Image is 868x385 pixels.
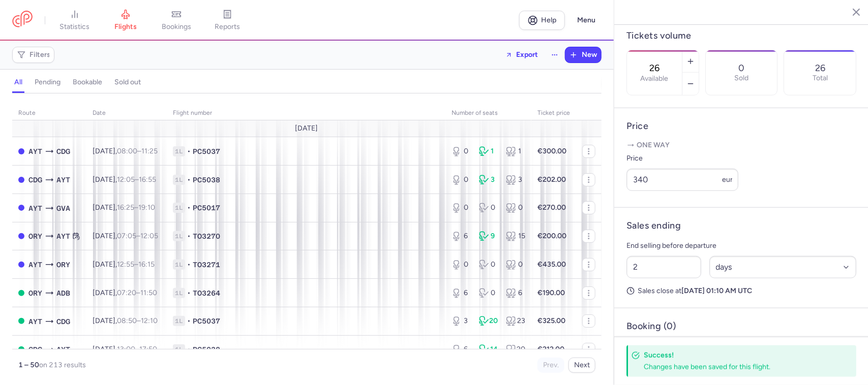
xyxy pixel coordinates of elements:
[117,147,137,155] time: 08:00
[39,361,86,369] span: on 213 results
[56,287,70,299] span: Adnan Menderes Airport, İzmir, Turkey
[93,232,158,240] span: [DATE],
[537,175,566,184] strong: €202.00
[644,350,834,360] h4: Success!
[60,22,90,31] span: statistics
[93,316,158,325] span: [DATE],
[93,288,157,297] span: [DATE],
[187,231,191,241] span: •
[479,316,498,326] div: 20
[452,175,471,185] div: 0
[626,120,856,132] h4: Price
[452,146,471,156] div: 0
[117,345,135,354] time: 13:00
[506,146,525,156] div: 1
[565,47,601,62] button: New
[626,286,856,296] p: Sales close at
[479,203,498,213] div: 0
[28,203,42,214] span: Antalya, Antalya, Turkey
[193,344,220,355] span: PC5038
[141,316,158,325] time: 12:10
[18,177,24,183] span: CLOSED
[167,106,445,121] th: Flight number
[117,203,155,212] span: –
[187,260,191,270] span: •
[140,288,157,297] time: 11:50
[193,175,220,185] span: PC5038
[506,288,525,298] div: 6
[452,288,471,298] div: 6
[519,11,565,30] a: Help
[479,231,498,241] div: 9
[18,233,24,239] span: CLOSED
[117,175,156,184] span: –
[479,146,498,156] div: 1
[187,146,191,156] span: •
[506,260,525,270] div: 0
[173,146,185,156] span: 1L
[28,146,42,157] span: Antalya, Antalya, Turkey
[187,288,191,298] span: •
[626,169,738,191] input: ---
[28,287,42,299] span: Orly, Paris, France
[452,231,471,241] div: 6
[734,74,749,82] p: Sold
[193,203,220,213] span: PC5017
[56,231,70,242] span: Antalya, Antalya, Turkey
[626,140,856,150] p: One way
[537,203,566,212] strong: €270.00
[117,316,158,325] span: –
[173,316,185,326] span: 1L
[738,63,744,73] p: 0
[452,260,471,270] div: 0
[117,316,137,325] time: 08:50
[202,9,253,31] a: reports
[86,106,167,121] th: date
[56,174,70,185] span: Antalya, Antalya, Turkey
[28,174,42,185] span: Charles De Gaulle, Paris, France
[117,288,157,297] span: –
[117,345,157,354] span: –
[114,22,137,31] span: flights
[93,345,157,354] span: [DATE],
[187,175,191,185] span: •
[56,316,70,327] span: Charles De Gaulle, Paris, France
[73,78,102,87] h4: bookable
[479,288,498,298] div: 0
[114,78,141,87] h4: sold out
[12,11,33,29] a: CitizenPlane red outlined logo
[187,344,191,355] span: •
[173,175,185,185] span: 1L
[18,361,39,369] strong: 1 – 50
[813,74,828,82] p: Total
[537,260,566,269] strong: €435.00
[28,316,42,327] span: Antalya, Antalya, Turkey
[626,256,701,278] input: ##
[117,232,136,240] time: 07:05
[14,78,22,87] h4: all
[138,260,155,269] time: 16:15
[815,63,825,73] p: 26
[644,362,834,372] div: Changes have been saved for this flight.
[722,175,733,184] span: eur
[479,260,498,270] div: 0
[193,316,220,326] span: PC5037
[531,106,576,121] th: Ticket price
[499,47,545,63] button: Export
[173,260,185,270] span: 1L
[56,259,70,270] span: Orly, Paris, France
[100,9,151,31] a: flights
[28,344,42,355] span: Charles De Gaulle, Paris, France
[506,344,525,355] div: 20
[117,288,136,297] time: 07:20
[542,16,557,24] span: Help
[28,231,42,242] span: Orly, Paris, France
[626,320,676,332] h4: Booking (0)
[162,22,191,31] span: bookings
[12,106,86,121] th: route
[626,152,738,165] label: Price
[117,203,134,212] time: 16:25
[215,22,240,31] span: reports
[173,203,185,213] span: 1L
[626,30,856,42] h4: Tickets volume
